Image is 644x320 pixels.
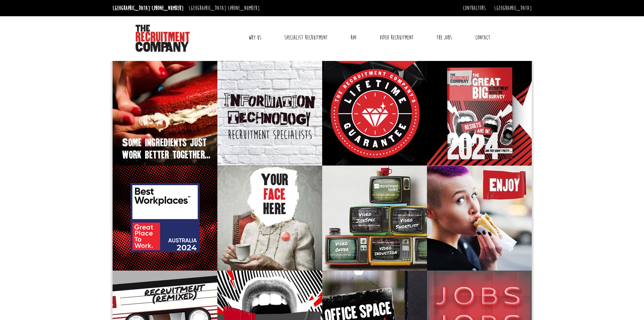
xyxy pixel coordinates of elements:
[470,29,495,46] a: Contact
[345,29,361,46] a: RPO
[111,3,185,14] li: [GEOGRAPHIC_DATA]:
[136,25,190,52] img: The Recruitment Company
[494,4,532,12] a: [GEOGRAPHIC_DATA]
[187,3,261,14] li: [GEOGRAPHIC_DATA]:
[152,4,184,12] a: [PHONE_NUMBER]
[243,29,266,46] a: Why Us
[279,29,333,46] a: Specialist Recruitment
[375,29,419,46] a: Video Recruitment
[228,4,260,12] a: [PHONE_NUMBER]
[431,29,457,46] a: The Jobs
[463,4,486,12] a: Contractors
